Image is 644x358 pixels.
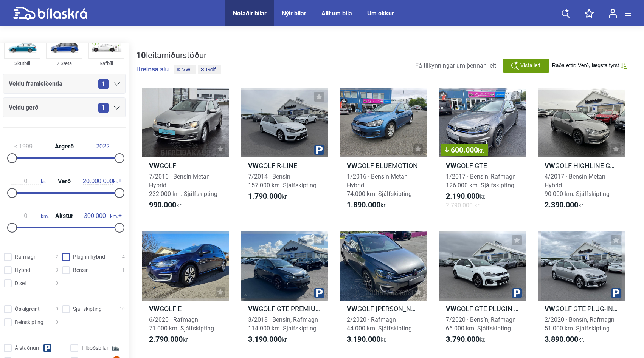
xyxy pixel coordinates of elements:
[347,305,357,313] b: VW
[15,318,43,326] span: Beinskipting
[446,335,486,344] span: kr.
[15,253,37,261] span: Rafmagn
[241,88,328,216] a: VWGOLF R-LINE7/2014 · Bensín157.000 km. Sjálfskipting1.790.000kr.
[4,59,40,68] div: Skutbíll
[149,335,189,344] span: kr.
[611,288,621,298] img: parking.png
[538,304,625,313] h2: GOLF GTE PLUG-IN HYBRID
[142,88,229,216] a: VWGOLF7/2016 · Bensín Metan Hybrid232.000 km. Sjálfskipting990.000kr.
[122,266,125,274] span: 1
[241,304,328,313] h2: GOLF GTE PREMIUM
[182,67,191,72] span: VW
[446,305,456,313] b: VW
[46,59,82,68] div: 7 Sæta
[446,173,516,189] span: 1/2017 · Bensín, Rafmagn 126.000 km. Sjálfskipting
[545,305,555,313] b: VW
[609,9,617,18] img: user-login.svg
[248,162,259,170] b: VW
[136,51,223,60] div: leitarniðurstöður
[512,288,522,298] img: parking.png
[142,304,229,313] h2: GOLF E
[347,173,412,198] span: 1/2016 · Bensín Metan Hybrid 74.000 km. Sjálfskipting
[88,59,124,68] div: Rafbíll
[248,335,288,344] span: kr.
[248,173,317,189] span: 7/2014 · Bensín 157.000 km. Sjálfskipting
[198,65,221,74] button: Golf
[248,316,318,332] span: 3/2018 · Bensín, Rafmagn 114.000 km. Sjálfskipting
[340,231,427,351] a: VWGOLF [PERSON_NAME]2/2020 · Rafmagn44.000 km. Sjálfskipting3.190.000kr.
[446,316,516,332] span: 7/2020 · Bensín, Rafmagn 66.000 km. Sjálfskipting
[446,335,480,344] b: 3.790.000
[446,191,480,201] b: 2.190.000
[545,201,584,210] span: kr.
[53,213,75,219] span: Akstur
[340,88,427,216] a: VWGOLF BLUEMOTION1/2016 · Bensín Metan Hybrid74.000 km. Sjálfskipting1.890.000kr.
[545,200,578,209] b: 2.390.000
[545,335,578,344] b: 3.890.000
[439,88,526,216] a: 600.000kr.VWGOLF GTE1/2017 · Bensín, Rafmagn126.000 km. Sjálfskipting2.190.000kr.2.790.000 kr.
[56,266,58,274] span: 3
[314,145,324,155] img: parking.png
[56,253,58,261] span: 2
[439,231,526,351] a: VWGOLF GTE PLUGIN HYBRID7/2020 · Bensín, Rafmagn66.000 km. Sjálfskipting3.790.000kr.
[552,62,627,69] button: Raða eftir: Verð, lægsta fyrst
[446,192,486,201] span: kr.
[347,162,357,170] b: VW
[56,178,73,184] span: Verð
[321,10,352,17] a: Allt um bíla
[206,67,216,72] span: Golf
[136,66,169,73] button: Hreinsa síu
[15,266,30,274] span: Hybrid
[73,305,102,313] span: Sjálfskipting
[520,62,540,69] span: Vista leit
[282,10,306,17] a: Nýir bílar
[122,253,125,261] span: 4
[241,231,328,351] a: VWGOLF GTE PREMIUM3/2018 · Bensín, Rafmagn114.000 km. Sjálfskipting3.190.000kr.
[149,173,217,198] span: 7/2016 · Bensín Metan Hybrid 232.000 km. Sjálfskipting
[136,51,146,60] b: 10
[11,213,49,219] span: km.
[545,316,615,332] span: 2/2020 · Bensín, Rafmagn 51.000 km. Sjálfskipting
[149,162,160,170] b: VW
[15,279,26,287] span: Dísel
[552,62,619,69] span: Raða eftir: Verð, lægsta fyrst
[142,161,229,170] h2: GOLF
[80,213,118,219] span: km.
[538,161,625,170] h2: GOLF HIGHLINE GLERÞAK METAN
[98,79,109,89] span: 1
[367,10,394,17] a: Um okkur
[56,318,58,326] span: 0
[415,62,496,69] span: Fá tilkynningar um þennan leit
[73,253,105,261] span: Plug-in hybrid
[73,266,89,274] span: Bensín
[53,144,76,150] span: Árgerð
[119,305,125,313] span: 10
[446,162,456,170] b: VW
[174,65,196,74] button: VW
[56,305,58,313] span: 0
[149,316,214,332] span: 6/2020 · Rafmagn 71.000 km. Sjálfskipting
[83,178,118,185] span: kr.
[248,191,282,201] b: 1.790.000
[347,316,412,332] span: 2/2020 · Rafmagn 44.000 km. Sjálfskipting
[347,335,380,344] b: 3.190.000
[545,173,610,198] span: 4/2017 · Bensín Metan Hybrid 90.000 km. Sjálfskipting
[149,305,160,313] b: VW
[98,103,109,113] span: 1
[9,79,62,89] span: Veldu framleiðenda
[149,200,176,209] b: 990.000
[538,231,625,351] a: VWGOLF GTE PLUG-IN HYBRID2/2020 · Bensín, Rafmagn51.000 km. Sjálfskipting3.890.000kr.
[11,178,46,185] span: kr.
[81,344,109,352] span: Tilboðsbílar
[314,288,324,298] img: parking.png
[15,305,40,313] span: Óskilgreint
[56,279,58,287] span: 0
[446,201,480,210] span: 2.790.000 kr.
[149,335,183,344] b: 2.790.000
[545,335,584,344] span: kr.
[478,147,484,154] span: kr.
[142,231,229,351] a: VWGOLF E6/2020 · Rafmagn71.000 km. Sjálfskipting2.790.000kr.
